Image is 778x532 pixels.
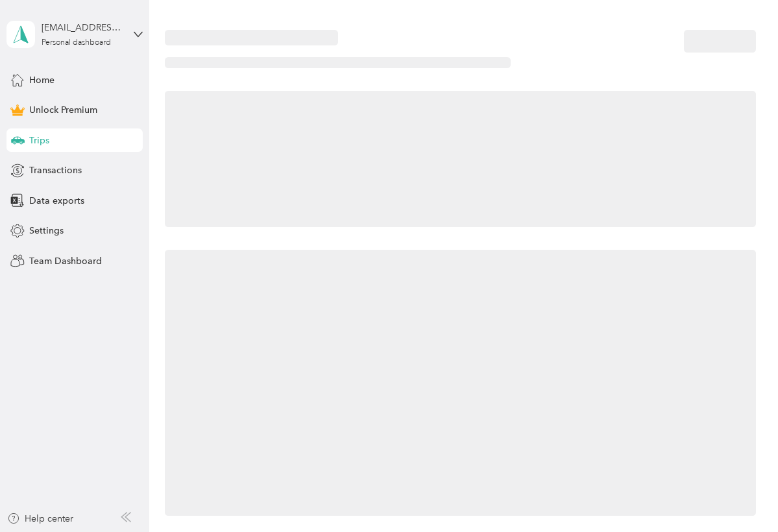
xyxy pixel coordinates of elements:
[42,39,111,47] div: Personal dashboard
[29,163,82,177] span: Transactions
[29,103,97,117] span: Unlock Premium
[7,512,73,526] button: Help center
[29,224,64,237] span: Settings
[29,134,49,147] span: Trips
[705,459,778,532] iframe: Everlance-gr Chat Button Frame
[42,21,123,34] div: [EMAIL_ADDRESS][PERSON_NAME][DOMAIN_NAME]
[29,194,84,208] span: Data exports
[29,254,102,268] span: Team Dashboard
[29,73,55,87] span: Home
